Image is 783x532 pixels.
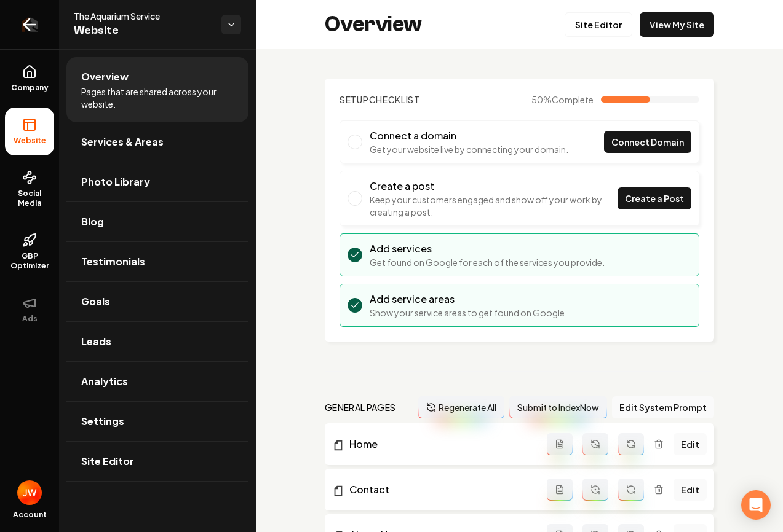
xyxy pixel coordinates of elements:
h3: Create a post [370,179,618,194]
span: GBP Optimizer [5,251,54,271]
a: Testimonials [66,242,248,281]
span: Settings [81,414,124,429]
a: Social Media [5,160,54,218]
img: John Williams [17,480,42,505]
h3: Connect a domain [370,128,568,143]
span: Goals [81,294,110,309]
span: Ads [17,314,42,324]
span: Services & Areas [81,135,164,149]
a: Photo Library [66,162,248,201]
span: Leads [81,334,111,349]
span: Create a Post [625,192,684,205]
a: Site Editor [565,12,632,37]
button: Open user button [17,480,42,505]
p: Show your service areas to get found on Google. [370,307,567,319]
span: Photo Library [81,174,150,189]
button: Add admin page prompt [547,433,573,455]
a: Create a Post [618,187,691,209]
h3: Add service areas [370,292,567,307]
h2: Overview [325,12,422,37]
a: Connect Domain [604,131,691,153]
span: Analytics [81,374,128,389]
span: Connect Domain [611,136,684,149]
button: Submit to IndexNow [509,396,607,418]
a: Edit [674,433,707,455]
span: Site Editor [81,454,134,469]
p: Get found on Google for each of the services you provide. [370,256,605,268]
h3: Add services [370,241,605,256]
span: Social Media [5,189,54,208]
a: GBP Optimizer [5,223,54,281]
span: Website [9,136,51,146]
span: Website [74,22,212,39]
h2: general pages [325,401,396,413]
a: View My Site [640,12,714,37]
a: Company [5,55,54,103]
a: Home [332,437,547,452]
button: Ads [5,286,54,334]
p: Get your website live by connecting your domain. [370,143,568,155]
span: 50 % [531,93,594,106]
span: Testimonials [81,254,145,269]
a: Contact [332,482,547,497]
p: Keep your customers engaged and show off your work by creating a post. [370,194,618,218]
a: Edit [674,479,707,501]
span: Blog [81,214,104,229]
span: Complete [552,94,594,105]
a: Leads [66,322,248,361]
a: Services & Areas [66,122,248,162]
a: Analytics [66,362,248,401]
span: Account [13,510,47,520]
span: Overview [81,69,129,84]
h2: Checklist [340,93,420,106]
div: Open Intercom Messenger [741,490,771,520]
button: Regenerate All [418,396,504,418]
button: Add admin page prompt [547,479,573,501]
span: The Aquarium Service [74,10,212,22]
button: Edit System Prompt [612,396,714,418]
a: Goals [66,282,248,321]
span: Pages that are shared across your website. [81,85,234,110]
a: Site Editor [66,442,248,481]
a: Blog [66,202,248,241]
a: Settings [66,402,248,441]
span: Company [6,83,54,93]
span: Setup [340,94,369,105]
